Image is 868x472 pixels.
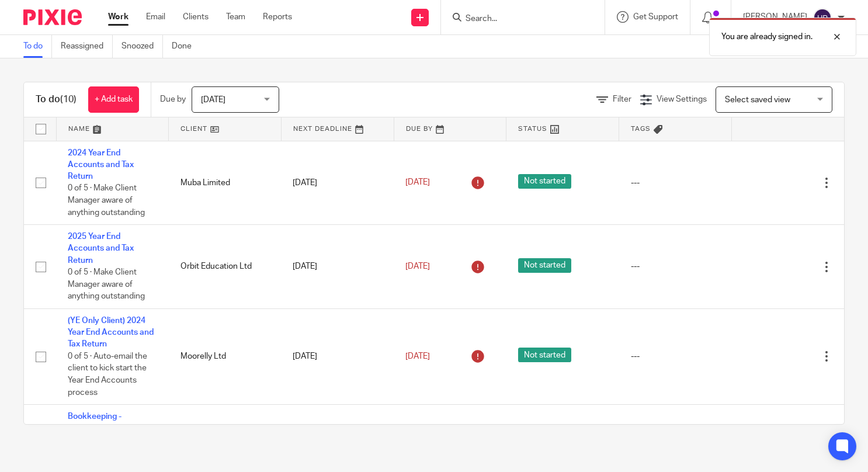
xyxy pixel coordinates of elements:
[23,9,82,25] img: Pixie
[405,179,430,187] span: [DATE]
[518,174,571,189] span: Not started
[631,350,720,362] div: ---
[172,35,200,58] a: Done
[36,93,77,106] h1: To do
[613,95,631,103] span: Filter
[160,93,186,105] p: Due by
[631,126,651,132] span: Tags
[169,405,282,465] td: Bibowines Limited
[281,141,394,225] td: [DATE]
[631,261,720,272] div: ---
[281,308,394,404] td: [DATE]
[88,86,139,113] a: + Add task
[518,348,571,362] span: Not started
[201,96,225,104] span: [DATE]
[68,352,147,397] span: 0 of 5 · Auto-email the client to kick start the Year End Accounts process
[169,225,282,309] td: Orbit Education Ltd
[121,35,163,58] a: Snoozed
[721,31,813,43] p: You are already signed in.
[68,185,145,217] span: 0 of 5 · Make Client Manager aware of anything outstanding
[108,11,129,23] a: Work
[518,258,571,273] span: Not started
[169,308,282,404] td: Moorelly Ltd
[183,11,209,23] a: Clients
[226,11,245,23] a: Team
[169,141,282,225] td: Muba Limited
[813,8,832,27] img: svg%3E
[68,268,145,300] span: 0 of 5 · Make Client Manager aware of anything outstanding
[631,177,720,189] div: ---
[68,412,121,432] a: Bookkeeping - Automated
[61,35,113,58] a: Reassigned
[281,225,394,309] td: [DATE]
[146,11,165,23] a: Email
[405,262,430,270] span: [DATE]
[68,149,134,181] a: 2024 Year End Accounts and Tax Return
[657,95,707,103] span: View Settings
[60,95,77,104] span: (10)
[405,352,430,360] span: [DATE]
[68,232,134,265] a: 2025 Year End Accounts and Tax Return
[281,405,394,465] td: [DATE]
[68,317,154,349] a: (YE Only Client) 2024 Year End Accounts and Tax Return
[23,35,52,58] a: To do
[263,11,292,23] a: Reports
[725,96,790,104] span: Select saved view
